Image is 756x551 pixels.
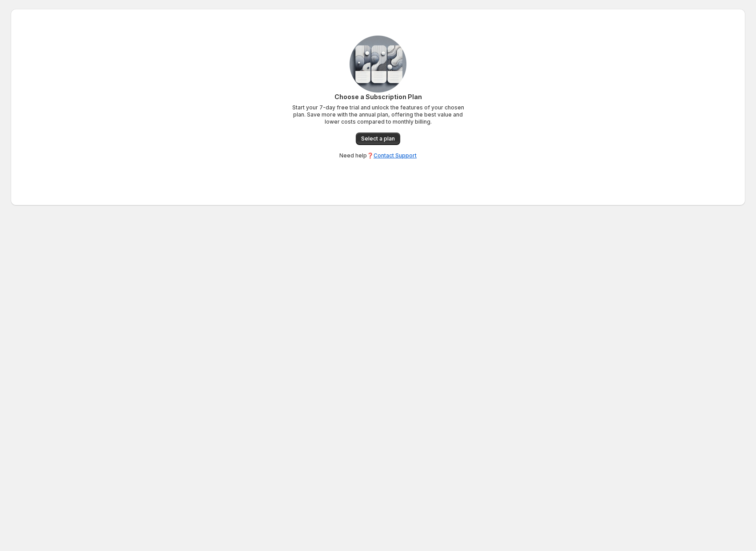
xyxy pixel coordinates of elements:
[361,135,395,142] span: Select a plan
[374,152,417,159] a: Contact Support
[356,133,400,145] a: Select a plan
[339,152,417,159] p: Need help❓
[289,93,467,101] p: Choose a Subscription Plan
[289,104,467,125] p: Start your 7-day free trial and unlock the features of your chosen plan. Save more with the annua...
